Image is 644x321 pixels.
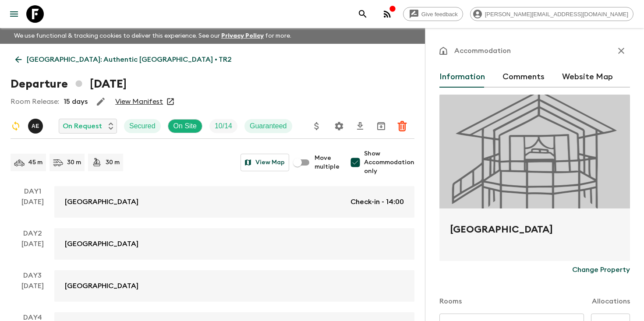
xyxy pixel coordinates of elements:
button: Website Map [562,67,613,88]
a: Give feedback [403,7,463,21]
p: [GEOGRAPHIC_DATA] [65,281,138,291]
p: Guaranteed [250,121,287,131]
p: 30 m [67,158,81,167]
a: Privacy Policy [221,33,264,39]
span: Move multiple [315,154,340,171]
p: [GEOGRAPHIC_DATA]: Authentic [GEOGRAPHIC_DATA] • TR2 [27,54,232,65]
p: 30 m [106,158,120,167]
button: Change Property [572,261,630,279]
a: [GEOGRAPHIC_DATA] [54,228,414,260]
p: Accommodation [454,46,511,56]
p: 15 days [64,96,88,107]
p: On Site [173,121,197,131]
div: Trip Fill [209,119,237,133]
h1: Departure [DATE] [11,75,127,93]
p: 10 / 14 [215,121,232,131]
div: [DATE] [21,239,44,260]
span: Alp Edward Watmough [28,121,45,128]
p: Check-in - 14:00 [350,197,404,207]
svg: Sync Required - Changes detected [11,121,21,131]
span: [PERSON_NAME][EMAIL_ADDRESS][DOMAIN_NAME] [480,11,633,18]
button: menu [5,5,23,23]
h2: [GEOGRAPHIC_DATA] [450,222,619,250]
div: [DATE] [21,281,44,302]
p: We use functional & tracking cookies to deliver this experience. See our for more. [11,28,295,44]
button: Download CSV [351,117,369,135]
a: View Manifest [115,97,163,106]
button: Settings [330,117,348,135]
span: Show Accommodation only [364,149,414,176]
button: Update Price, Early Bird Discount and Costs [308,117,326,135]
p: Rooms [439,296,462,307]
p: [GEOGRAPHIC_DATA] [65,197,138,207]
p: Day 1 [11,186,54,197]
button: Delete [393,117,411,135]
span: Give feedback [417,11,463,18]
p: Day 2 [11,228,54,239]
p: [GEOGRAPHIC_DATA] [65,239,138,249]
div: [DATE] [21,197,44,218]
button: Comments [502,67,545,88]
div: On Site [168,119,202,133]
p: Allocations [592,296,630,307]
a: [GEOGRAPHIC_DATA]Check-in - 14:00 [54,186,414,218]
p: Secured [129,121,156,131]
a: [GEOGRAPHIC_DATA] [54,270,414,302]
div: Secured [124,119,161,133]
button: Archive (Completed, Cancelled or Unsynced Departures only) [372,117,390,135]
div: [PERSON_NAME][EMAIL_ADDRESS][DOMAIN_NAME] [470,7,633,21]
button: Information [439,67,485,88]
a: [GEOGRAPHIC_DATA]: Authentic [GEOGRAPHIC_DATA] • TR2 [11,51,237,68]
div: Photo of Burdock Hotel Istanbul [439,95,630,208]
p: 45 m [28,158,42,167]
p: On Request [63,121,102,131]
p: Room Release: [11,96,59,107]
button: AE [28,119,45,134]
p: Day 3 [11,270,54,281]
p: Change Property [572,265,630,275]
button: search adventures [354,5,372,23]
p: A E [32,123,39,130]
button: View Map [241,154,289,171]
